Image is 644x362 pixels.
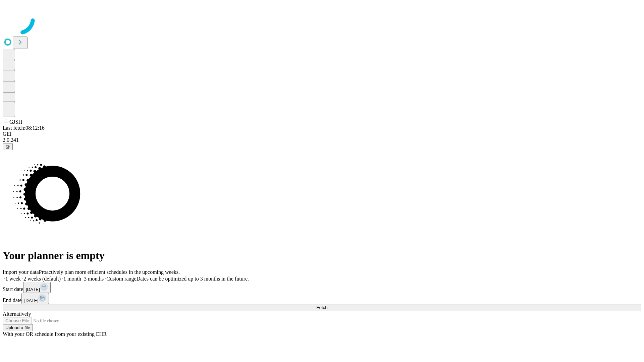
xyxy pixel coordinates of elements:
[63,276,81,282] span: 1 month
[316,305,327,310] span: Fetch
[39,269,180,275] span: Proactively plan more efficient schedules in the upcoming weeks.
[26,287,40,292] span: [DATE]
[3,311,31,317] span: Alternatively
[3,304,641,311] button: Fetch
[3,324,33,331] button: Upload a file
[21,293,49,304] button: [DATE]
[3,137,641,143] div: 2.0.241
[5,144,10,149] span: @
[9,119,22,125] span: GJSH
[24,298,38,303] span: [DATE]
[3,125,45,131] span: Last fetch: 08:12:16
[3,143,13,150] button: @
[84,276,104,282] span: 3 months
[23,282,51,293] button: [DATE]
[3,269,39,275] span: Import your data
[3,249,641,262] h1: Your planner is empty
[5,276,21,282] span: 1 week
[23,276,61,282] span: 2 weeks (default)
[3,293,641,304] div: End date
[3,331,107,337] span: With your OR schedule from your existing EHR
[137,276,249,282] span: Dates can be optimized up to 3 months in the future.
[3,131,641,137] div: GEI
[106,276,136,282] span: Custom range
[3,282,641,293] div: Start date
